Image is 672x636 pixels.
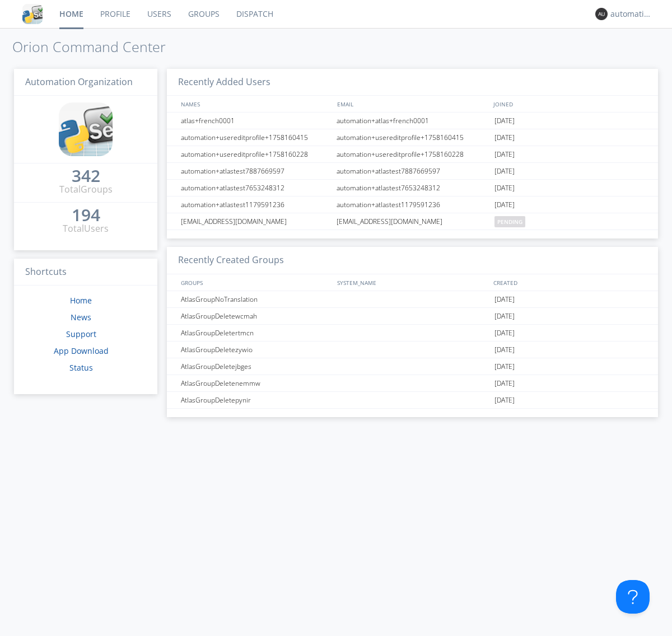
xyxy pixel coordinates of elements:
a: atlas+french0001automation+atlas+french0001[DATE] [167,113,658,129]
a: Home [70,295,92,306]
span: [DATE] [494,342,515,358]
div: AtlasGroupDeletertmcn [178,325,333,341]
span: [DATE] [494,197,515,213]
div: 342 [72,170,100,181]
div: Total Users [63,222,109,235]
div: automation+atlastest7653248312 [334,180,492,196]
div: 194 [72,209,100,221]
a: News [71,312,91,322]
div: AtlasGroupDeletepynir [178,392,333,408]
div: automation+atlas+french0001 [334,113,492,129]
div: CREATED [491,274,647,291]
div: NAMES [178,96,332,112]
span: [DATE] [494,392,515,409]
div: automation+usereditprofile+1758160415 [334,129,492,146]
span: [DATE] [494,375,515,392]
div: automation+atlastest1179591236 [334,197,492,213]
a: AtlasGroupDeletenemmw[DATE] [167,375,658,392]
span: [DATE] [494,291,515,308]
a: AtlasGroupNoTranslation[DATE] [167,291,658,308]
a: automation+atlastest7653248312automation+atlastest7653248312[DATE] [167,180,658,197]
a: automation+usereditprofile+1758160415automation+usereditprofile+1758160415[DATE] [167,129,658,146]
span: [DATE] [494,308,515,325]
div: automation+atlastest7653248312 [178,180,333,196]
span: Automation Organization [25,76,133,88]
div: Total Groups [59,183,113,196]
iframe: Toggle Customer Support [616,580,650,614]
div: automation+usereditprofile+1758160415 [178,129,333,146]
div: automation+atlastest1179591236 [178,197,333,213]
span: [DATE] [494,129,515,146]
span: [DATE] [494,163,515,180]
h3: Recently Created Groups [167,247,658,274]
div: AtlasGroupDeletejbges [178,358,333,375]
div: automation+atlas0035 [610,8,652,20]
div: AtlasGroupDeletenemmw [178,375,333,391]
div: automation+usereditprofile+1758160228 [334,146,492,162]
a: 342 [72,170,100,183]
a: AtlasGroupDeletepynir[DATE] [167,392,658,409]
div: atlas+french0001 [178,113,333,129]
div: JOINED [491,96,647,112]
a: automation+atlastest1179591236automation+atlastest1179591236[DATE] [167,197,658,213]
a: automation+atlastest7887669597automation+atlastest7887669597[DATE] [167,163,658,180]
div: [EMAIL_ADDRESS][DOMAIN_NAME] [334,213,492,230]
a: [EMAIL_ADDRESS][DOMAIN_NAME][EMAIL_ADDRESS][DOMAIN_NAME]pending [167,213,658,230]
a: automation+usereditprofile+1758160228automation+usereditprofile+1758160228[DATE] [167,146,658,163]
span: [DATE] [494,146,515,163]
span: pending [494,216,525,227]
h3: Shortcuts [14,259,157,286]
a: Support [66,329,96,339]
div: SYSTEM_NAME [334,274,491,291]
span: [DATE] [494,358,515,375]
div: AtlasGroupDeletewcmah [178,308,333,324]
div: [EMAIL_ADDRESS][DOMAIN_NAME] [178,213,333,230]
div: automation+atlastest7887669597 [178,163,333,179]
div: automation+usereditprofile+1758160228 [178,146,333,162]
span: [DATE] [494,180,515,197]
div: EMAIL [334,96,491,112]
span: [DATE] [494,113,515,129]
a: Status [69,362,93,373]
span: [DATE] [494,325,515,342]
div: AtlasGroupDeletezywio [178,342,333,358]
a: AtlasGroupDeletejbges[DATE] [167,358,658,375]
div: AtlasGroupNoTranslation [178,291,333,307]
img: 373638.png [595,8,608,20]
div: GROUPS [178,274,332,291]
a: AtlasGroupDeletertmcn[DATE] [167,325,658,342]
a: 194 [72,209,100,222]
img: cddb5a64eb264b2086981ab96f4c1ba7 [22,4,43,24]
a: AtlasGroupDeletezywio[DATE] [167,342,658,358]
a: AtlasGroupDeletewcmah[DATE] [167,308,658,325]
h3: Recently Added Users [167,69,658,96]
img: cddb5a64eb264b2086981ab96f4c1ba7 [59,102,113,156]
div: automation+atlastest7887669597 [334,163,492,179]
a: App Download [54,345,109,356]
